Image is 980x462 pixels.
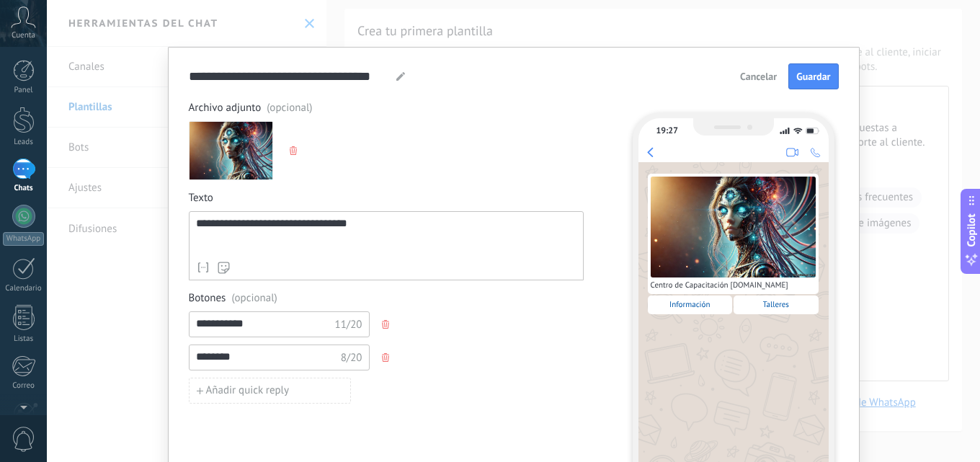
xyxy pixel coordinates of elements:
[651,280,788,290] span: Centro de Capacitación [DOMAIN_NAME]
[3,184,45,193] div: Chats
[267,101,312,115] span: (opcional)
[12,31,35,40] span: Cuenta
[788,63,838,89] button: Guardar
[763,300,789,310] span: Talleres
[669,300,710,310] span: Información
[3,381,45,391] div: Correo
[3,86,45,95] div: Panel
[180,122,281,179] img: Preview
[3,138,45,147] div: Leads
[734,66,783,87] button: Cancelar
[206,386,290,396] span: Añadir quick reply
[189,378,351,404] button: Añadir quick reply
[3,284,45,293] div: Calendario
[189,101,584,115] span: Archivo adjunto
[189,291,584,306] span: Botones
[796,71,830,81] span: Guardar
[189,191,584,205] span: Texto
[964,213,979,246] span: Copilot
[3,334,45,344] div: Listas
[231,291,277,306] span: (opcional)
[740,71,777,81] span: Cancelar
[651,177,816,277] img: Preview
[341,351,362,365] span: 8/20
[3,232,44,246] div: WhatsApp
[334,318,362,332] span: 11/20
[656,125,678,136] div: 19:27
